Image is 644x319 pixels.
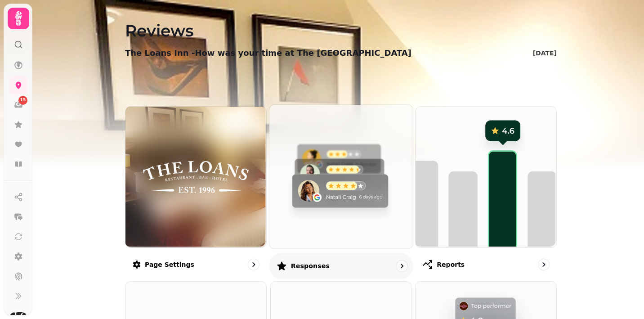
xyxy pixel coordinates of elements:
img: How was your time at The Loans Inn [143,148,248,206]
span: 15 [20,97,26,103]
p: The Loans Inn - How was your time at The [GEOGRAPHIC_DATA] [125,47,411,59]
svg: go to [397,261,406,270]
svg: go to [249,260,258,269]
p: Reports [437,260,465,269]
p: [DATE] [533,49,557,58]
p: Responses [291,261,329,270]
svg: go to [539,260,548,269]
a: 15 [9,96,27,114]
a: ResponsesResponses [269,104,413,279]
img: Reports [415,106,555,247]
a: Page settingsHow was your time at The Loans InnPage settings [125,106,267,278]
img: Responses [268,104,411,247]
p: Page settings [145,260,194,269]
a: ReportsReports [415,106,557,278]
